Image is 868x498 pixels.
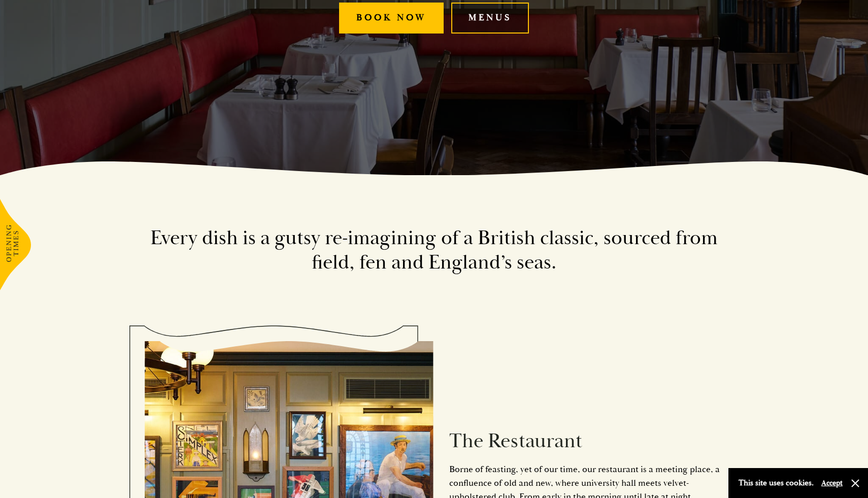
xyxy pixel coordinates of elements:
[821,478,843,488] button: Accept
[739,476,814,490] p: This site uses cookies.
[449,429,723,453] h2: The Restaurant
[339,3,444,34] a: Book Now
[145,226,723,275] h2: Every dish is a gutsy re-imagining of a British classic, sourced from field, fen and England’s seas.
[451,3,529,34] a: Menus
[850,478,860,488] button: Close and accept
